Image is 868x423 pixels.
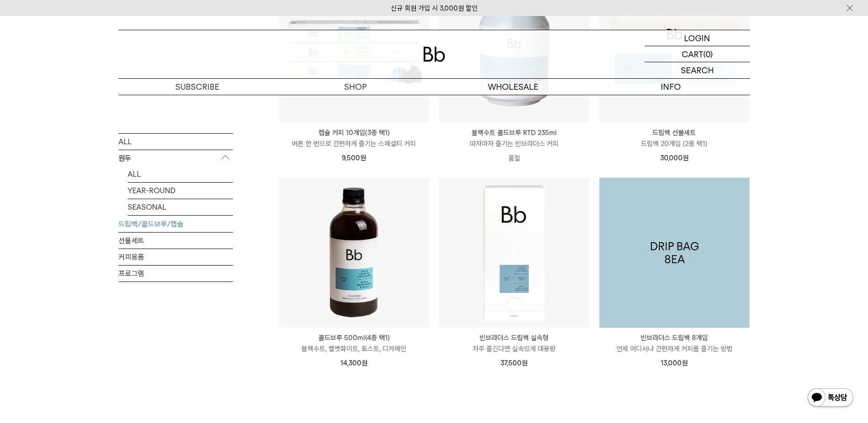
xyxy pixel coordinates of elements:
[599,127,749,149] a: 드립백 선물세트 드립백 20개입 (2종 택1)
[279,178,429,328] img: 콜드브루 500ml(4종 택1)
[599,343,749,354] p: 언제 어디서나 간편하게 커피를 즐기는 방법
[439,332,589,343] p: 빈브라더스 드립백 실속형
[391,4,478,12] a: 신규 회원 가입 시 3,000원 할인
[360,154,366,162] span: 원
[807,387,854,409] img: 카카오톡 채널 1:1 채팅 버튼
[128,199,233,215] a: SEASONAL
[119,133,233,149] a: ALL
[661,359,688,367] span: 13,000
[119,150,233,166] p: 원두
[684,30,710,46] p: LOGIN
[703,46,713,62] p: (0)
[592,79,750,95] p: INFO
[119,249,233,265] a: 커피용품
[279,332,429,343] p: 콜드브루 500ml(4종 택1)
[645,46,750,62] a: CART (0)
[279,343,429,354] p: 블랙수트, 벨벳화이트, 토스트, 디카페인
[279,138,429,149] p: 버튼 한 번으로 간편하게 즐기는 스페셜티 커피
[599,332,749,354] a: 빈브라더스 드립백 8개입 언제 어디서나 간편하게 커피를 즐기는 방법
[599,138,749,149] p: 드립백 20개입 (2종 택1)
[279,127,429,138] p: 캡슐 커피 10개입(3종 택1)
[682,359,688,367] span: 원
[439,138,589,149] p: 따자마자 즐기는 빈브라더스 커피
[119,265,233,281] a: 프로그램
[599,178,749,328] a: 빈브라더스 드립백 8개입
[119,79,276,95] a: SUBSCRIBE
[439,343,589,354] p: 자주 즐긴다면 실속있게 대용량
[340,359,367,367] span: 14,300
[599,127,749,138] p: 드립백 선물세트
[279,127,429,149] a: 캡슐 커피 10개입(3종 택1) 버튼 한 번으로 간편하게 즐기는 스페셜티 커피
[119,216,233,232] a: 드립백/콜드브루/캡슐
[681,62,714,78] p: SEARCH
[501,359,528,367] span: 37,500
[276,79,434,95] a: SHOP
[279,332,429,354] a: 콜드브루 500ml(4종 택1) 블랙수트, 벨벳화이트, 토스트, 디카페인
[439,332,589,354] a: 빈브라더스 드립백 실속형 자주 즐긴다면 실속있게 대용량
[599,178,749,328] img: 1000000032_add2_03.jpg
[128,166,233,182] a: ALL
[342,154,366,162] span: 9,500
[683,154,689,162] span: 원
[439,149,589,168] p: 품절
[434,79,592,95] p: WHOLESALE
[439,127,589,138] p: 블랙수트 콜드브루 RTD 235ml
[119,232,233,248] a: 선물세트
[361,359,367,367] span: 원
[128,182,233,198] a: YEAR-ROUND
[599,332,749,343] p: 빈브라더스 드립백 8개입
[660,154,689,162] span: 30,000
[439,178,589,328] img: 빈브라더스 드립백 실속형
[682,46,703,62] p: CART
[522,359,528,367] span: 원
[645,30,750,46] a: LOGIN
[439,127,589,149] a: 블랙수트 콜드브루 RTD 235ml 따자마자 즐기는 빈브라더스 커피
[423,47,445,62] img: 로고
